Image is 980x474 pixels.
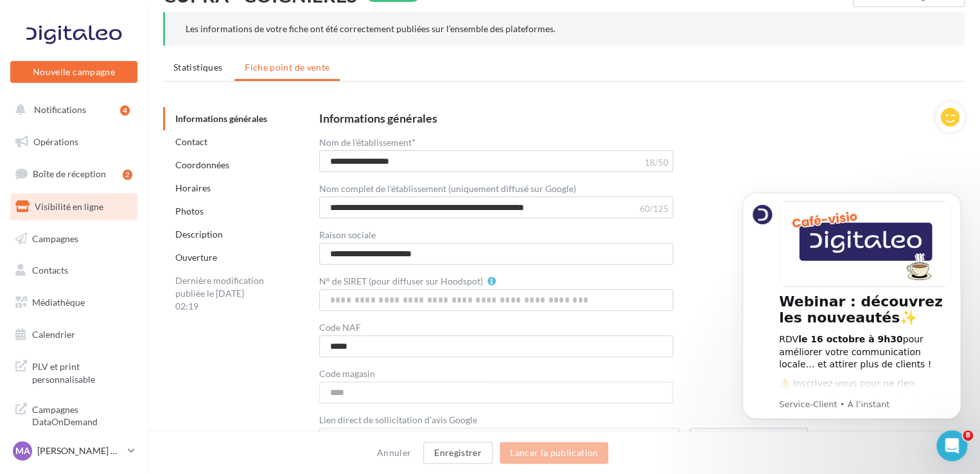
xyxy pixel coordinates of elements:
a: Médiathèque [8,289,140,316]
a: Contacts [8,257,140,284]
span: Opérations [33,136,78,147]
a: Coordonnées [175,159,229,170]
span: PLV et print personnalisable [32,358,132,385]
label: Lien direct de sollicitation d'avis Google [319,416,477,425]
a: Boîte de réception2 [8,160,140,188]
p: [PERSON_NAME] CANALES [37,444,123,457]
span: Notifications [34,104,86,115]
label: Code NAF [319,323,361,332]
a: MA [PERSON_NAME] CANALES [10,439,137,463]
button: Lancer la publication [500,442,608,464]
iframe: Intercom notifications message [723,177,980,468]
span: 8 [963,430,973,441]
span: Visibilité en ligne [35,201,103,212]
a: Campagnes [8,225,140,252]
a: Informations générales [175,113,267,124]
div: Informations générales [319,112,437,124]
a: Calendrier [8,321,140,348]
label: Code magasin [319,369,375,378]
label: 18/50 [644,159,668,167]
a: Description [175,229,223,240]
span: Campagnes [32,233,78,243]
div: 2 [123,170,132,180]
span: Contacts [32,265,68,276]
label: 60/125 [639,205,668,213]
button: Notifications 4 [8,96,135,123]
span: MA [15,444,30,457]
a: Visibilité en ligne [8,193,140,220]
span: Boîte de réception [33,168,106,179]
div: 4 [120,105,130,116]
button: Annuler [372,445,416,461]
span: Calendrier [32,329,75,340]
a: Horaires [175,182,211,193]
label: Nom complet de l'établissement (uniquement diffusé sur Google) [319,184,576,193]
a: Photos [175,206,204,216]
a: PLV et print personnalisable [8,353,140,391]
a: Campagnes DataOnDemand [8,396,140,434]
a: Ouverture [175,252,217,263]
span: Statistiques [173,62,222,73]
button: Enregistrer [423,442,493,464]
label: Nom de l'établissement [319,137,416,147]
a: Contact [175,136,207,147]
label: Raison sociale [319,231,376,240]
label: N° de SIRET (pour diffuser sur Hoodspot) [319,277,483,286]
div: Les informations de votre fiche ont été correctement publiées sur l’ensemble des plateformes. [186,22,944,35]
div: Dernière modification publiée le [DATE] 02:19 [163,269,279,318]
span: Campagnes DataOnDemand [32,401,132,428]
button: Nouvelle campagne [10,61,137,83]
iframe: Intercom live chat [936,430,967,461]
span: Médiathèque [32,297,85,308]
a: Opérations [8,128,140,155]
